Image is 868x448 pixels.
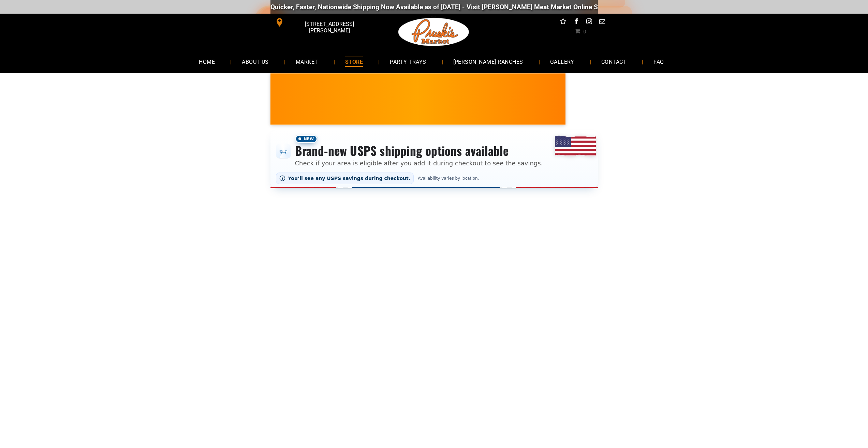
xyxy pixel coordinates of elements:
div: Quicker, Faster, Nationwide Shipping Now Available as of [DATE] - Visit [PERSON_NAME] Meat Market... [75,3,488,11]
div: Shipping options announcement [270,130,598,188]
span: • [448,106,451,115]
a: GALLERY [540,53,585,71]
span: You’ll see any USPS savings during checkout. [288,176,411,181]
span: 0 [583,28,586,34]
a: [PERSON_NAME] RANCHES [443,53,533,71]
a: CONTACT [591,53,637,71]
a: MARKET [285,53,328,71]
span: [STREET_ADDRESS][PERSON_NAME] [285,17,373,37]
a: instagram [585,17,593,28]
img: Pruski-s+Market+HQ+Logo2-1920w.png [397,14,471,50]
img: Polish Artisan Dried Sausage [477,85,505,113]
span: Availability varies by location. [416,176,480,181]
a: [STREET_ADDRESS][PERSON_NAME] [270,17,375,28]
a: [DOMAIN_NAME][URL] [422,3,488,11]
a: Social network [559,17,568,28]
p: Check if your area is eligible after you add it during checkout to see the savings. [295,159,543,168]
a: FAQ [643,53,674,71]
a: HOME [189,53,225,71]
a: PARTY TRAYS [380,53,436,71]
span: Kielbasa Polish Sausage [512,86,631,96]
span: [PERSON_NAME] MARKET [296,104,430,115]
a: facebook [572,17,580,28]
a: STORE [335,53,373,71]
span: New [295,135,318,143]
h3: Brand-new USPS shipping options available [295,143,543,158]
span: $9.99! [512,103,631,112]
a: ABOUT US [232,53,279,71]
span: NEW! • Limited Supply • [PERSON_NAME] Recipe [512,96,631,103]
a: email [598,17,606,28]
